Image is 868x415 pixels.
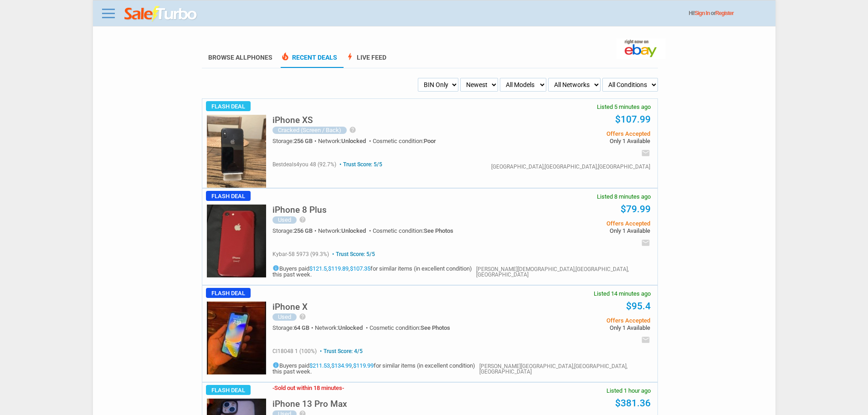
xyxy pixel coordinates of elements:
[641,149,650,158] i: email
[315,325,370,331] div: Network:
[272,401,347,408] a: iPhone 13 Pro Max
[353,362,374,369] a: $119.99
[513,131,650,137] span: Offers Accepted
[491,164,650,169] div: [GEOGRAPHIC_DATA],[GEOGRAPHIC_DATA],[GEOGRAPHIC_DATA]
[341,227,366,234] span: Unlocked
[272,385,344,391] h3: Sold out within 18 minutes
[318,138,373,144] div: Network:
[695,10,710,16] a: Sign In
[299,216,306,223] i: help
[206,385,251,395] span: Flash Deal
[597,194,651,200] span: Listed 8 minutes ago
[272,228,318,234] div: Storage:
[513,220,650,226] span: Offers Accepted
[272,384,274,391] span: -
[641,335,650,344] i: email
[641,238,650,247] i: email
[294,227,313,234] span: 256 GB
[272,205,327,214] h5: iPhone 8 Plus
[206,101,251,111] span: Flash Deal
[206,288,251,298] span: Flash Deal
[621,204,651,215] a: $79.99
[345,54,386,68] a: boltLive Feed
[513,318,650,323] span: Offers Accepted
[272,304,308,311] a: iPhone X
[272,302,308,311] h5: iPhone X
[309,265,327,272] a: $121.5
[349,126,356,133] i: help
[338,161,382,168] span: Trust Score: 5/5
[208,54,272,61] a: Browse AllPhones
[715,10,734,16] a: Register
[606,388,651,394] span: Listed 1 hour ago
[476,266,650,277] div: [PERSON_NAME][DEMOGRAPHIC_DATA],[GEOGRAPHIC_DATA],[GEOGRAPHIC_DATA]
[345,52,354,61] span: bolt
[421,324,450,331] span: See Photos
[272,127,347,134] div: Cracked (Screen / Back)
[272,207,327,214] a: iPhone 8 Plus
[272,118,313,124] a: iPhone XS
[328,265,349,272] a: $119.89
[272,362,279,369] i: info
[479,364,650,374] div: [PERSON_NAME][GEOGRAPHIC_DATA],[GEOGRAPHIC_DATA],[GEOGRAPHIC_DATA]
[207,205,266,277] img: s-l225.jpg
[281,52,290,61] span: local_fire_department
[350,265,370,272] a: $107.35
[615,114,651,125] a: $107.99
[207,302,266,374] img: s-l225.jpg
[338,324,363,331] span: Unlocked
[626,301,651,312] a: $95.4
[272,116,313,124] h5: iPhone XS
[272,265,476,277] h5: Buyers paid , , for similar items (in excellent condition) this past week.
[424,138,436,144] span: Poor
[331,362,352,369] a: $134.99
[342,384,344,391] span: -
[341,138,366,144] span: Unlocked
[309,362,330,369] a: $211.53
[247,54,272,61] span: Phones
[281,54,337,68] a: local_fire_departmentRecent Deals
[513,228,650,234] span: Only 1 Available
[370,325,450,331] div: Cosmetic condition:
[272,348,317,354] span: cl18048 1 (100%)
[318,348,363,354] span: Trust Score: 4/5
[206,191,251,201] span: Flash Deal
[615,398,651,409] a: $381.36
[272,325,315,331] div: Storage:
[330,251,375,257] span: Trust Score: 5/5
[294,324,309,331] span: 64 GB
[272,400,347,408] h5: iPhone 13 Pro Max
[373,138,436,144] div: Cosmetic condition:
[689,10,695,16] span: Hi!
[711,10,734,16] span: or
[272,362,479,374] h5: Buyers paid , , for similar items (in excellent condition) this past week.
[272,313,297,321] div: Used
[597,104,651,110] span: Listed 5 minutes ago
[294,138,313,144] span: 256 GB
[299,313,306,320] i: help
[513,325,650,331] span: Only 1 Available
[373,228,453,234] div: Cosmetic condition:
[513,138,650,144] span: Only 1 Available
[594,291,651,297] span: Listed 14 minutes ago
[272,265,279,272] i: info
[272,138,318,144] div: Storage:
[272,251,329,257] span: kybar-58 5973 (99.3%)
[424,227,453,234] span: See Photos
[318,228,373,234] div: Network:
[272,161,336,168] span: bestdeals4you 48 (92.7%)
[207,115,266,188] img: s-l225.jpg
[124,6,198,22] img: saleturbo.com - Online Deals and Discount Coupons
[272,216,297,224] div: Used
